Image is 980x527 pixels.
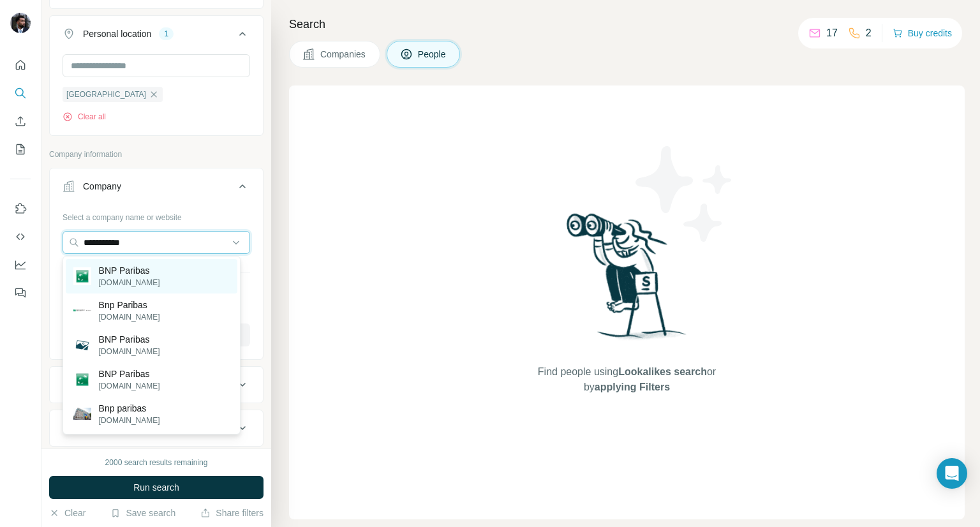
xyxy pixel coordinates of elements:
[83,180,121,193] div: Company
[99,346,160,357] p: [DOMAIN_NAME]
[83,27,151,40] div: Personal location
[200,507,264,519] button: Share filters
[50,369,263,400] button: Industry
[524,364,729,395] span: Find people using or by
[50,413,263,443] button: HQ location
[866,26,872,41] p: 2
[10,281,31,304] button: Feedback
[49,476,264,499] button: Run search
[73,309,91,312] img: Bnp Paribas
[10,82,31,105] button: Search
[50,171,263,207] button: Company
[73,371,91,389] img: BNP Paribas
[99,380,160,392] p: [DOMAIN_NAME]
[10,54,31,77] button: Quick start
[10,110,31,133] button: Enrich CSV
[133,481,179,494] span: Run search
[10,197,31,220] button: Use Surfe on LinkedIn
[937,458,967,489] div: Open Intercom Messenger
[105,457,208,468] div: 2000 search results remaining
[110,507,175,519] button: Save search
[10,225,31,248] button: Use Surfe API
[320,48,367,61] span: Companies
[595,382,670,392] span: applying Filters
[49,507,85,519] button: Clear
[10,13,31,33] img: Avatar
[826,26,838,41] p: 17
[49,149,264,160] p: Company information
[627,137,742,251] img: Surfe Illustration - Stars
[99,415,160,426] p: [DOMAIN_NAME]
[893,24,952,42] button: Buy credits
[99,402,160,415] p: Bnp paribas
[10,138,31,161] button: My lists
[99,277,160,288] p: [DOMAIN_NAME]
[73,336,91,354] img: BNP Paribas
[561,210,694,352] img: Surfe Illustration - Woman searching with binoculars
[63,207,250,223] div: Select a company name or website
[159,28,174,40] div: 1
[10,253,31,276] button: Dashboard
[618,366,707,377] span: Lookalikes search
[99,333,160,346] p: BNP Paribas
[418,48,447,61] span: People
[73,408,91,420] img: Bnp paribas
[73,267,91,285] img: BNP Paribas
[63,111,106,122] button: Clear all
[99,264,160,277] p: BNP Paribas
[99,299,160,311] p: Bnp Paribas
[66,89,146,100] span: [GEOGRAPHIC_DATA]
[99,367,160,380] p: BNP Paribas
[50,19,263,54] button: Personal location1
[289,15,965,33] h4: Search
[99,311,160,323] p: [DOMAIN_NAME]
